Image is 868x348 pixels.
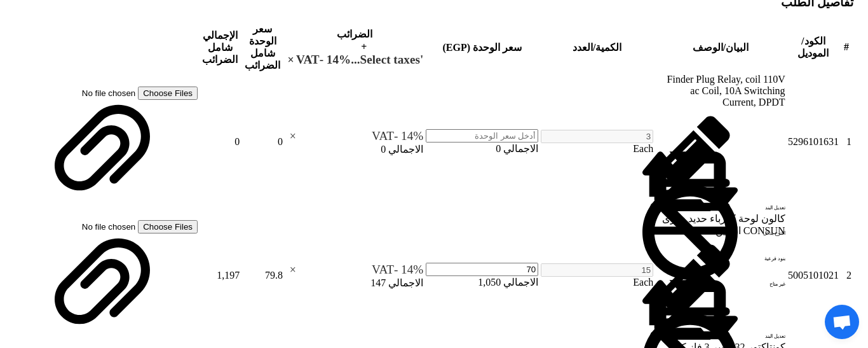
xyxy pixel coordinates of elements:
th: سعر الوحدة (EGP) [425,22,539,72]
th: الضرائب [285,22,424,72]
span: Clear all [285,53,296,67]
td: 79.8 [241,212,283,339]
span: 0 [381,144,386,155]
span: 1,197 [217,270,240,281]
a: Open chat [825,305,859,339]
td: 5296101631 [787,73,839,211]
div: تعديل البند [704,108,785,134]
span: Each [633,143,653,154]
span: + [361,41,367,52]
span: الاجمالي [388,144,423,155]
span: كالون لوحة كهرباء حديد دائرى CONSUN الصين [662,213,785,236]
input: RFQ_STEP1.ITEMS.2.AMOUNT_TITLE [541,263,653,277]
td: 2 [841,212,852,339]
span: Clear all [285,129,296,143]
td: 0 [241,73,283,211]
span: 0 [234,136,240,147]
span: × [290,264,296,275]
th: البيان/الوصف [655,22,785,72]
div: تعديل البند [704,237,785,262]
span: Each [633,277,653,288]
th: الكود/الموديل [787,22,839,72]
input: RFQ_STEP1.ITEMS.2.AMOUNT_TITLE [541,130,653,143]
div: اقترح بدائل [704,262,785,288]
td: 5005101021 [787,212,839,339]
ng-select: VAT [285,129,423,143]
span: 1,050 [478,277,501,288]
span: Finder Plug Relay, coil 110V ac Coil, 10A Switching Current, DPDT [667,74,785,108]
span: الاجمالي [388,277,423,288]
span: الاجمالي [503,143,538,154]
th: # [841,22,852,72]
span: × [290,130,296,142]
div: اقترح بدائل [704,134,785,159]
span: 147 [370,277,386,288]
input: أدخل سعر الوحدة [426,129,538,143]
div: غير متاح [704,313,785,338]
span: الاجمالي [503,277,538,288]
div: بنود فرعية [704,288,785,313]
div: غير متاح [704,184,785,210]
th: سعر الوحدة شامل الضرائب [241,22,283,72]
span: 0 [496,143,501,154]
span: Clear all [285,263,296,277]
input: أدخل سعر الوحدة [426,263,538,276]
td: 1 [841,73,852,211]
ng-select: VAT [285,263,423,277]
th: الإجمالي شامل الضرائب [200,22,240,72]
th: الكمية/العدد [540,22,654,72]
div: بنود فرعية [704,159,785,184]
span: × [287,54,294,66]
